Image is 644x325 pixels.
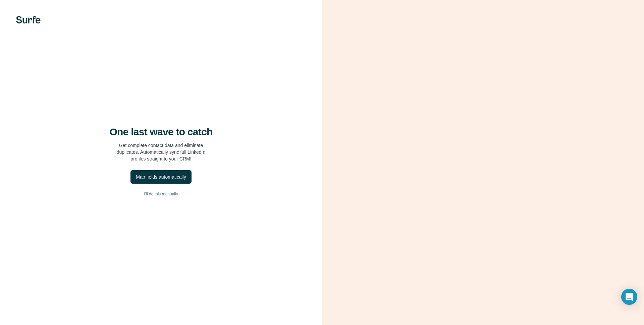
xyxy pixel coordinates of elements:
[110,126,213,138] h4: One last wave to catch
[144,191,178,197] span: I’ll do this manually
[117,142,206,162] p: Get complete contact data and eliminate duplicates. Automatically sync full LinkedIn profiles str...
[130,170,191,184] button: Map fields automatically
[16,16,41,24] img: Surfe's logo
[621,289,637,305] div: Open Intercom Messenger
[136,174,186,180] div: Map fields automatically
[13,189,309,199] button: I’ll do this manually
